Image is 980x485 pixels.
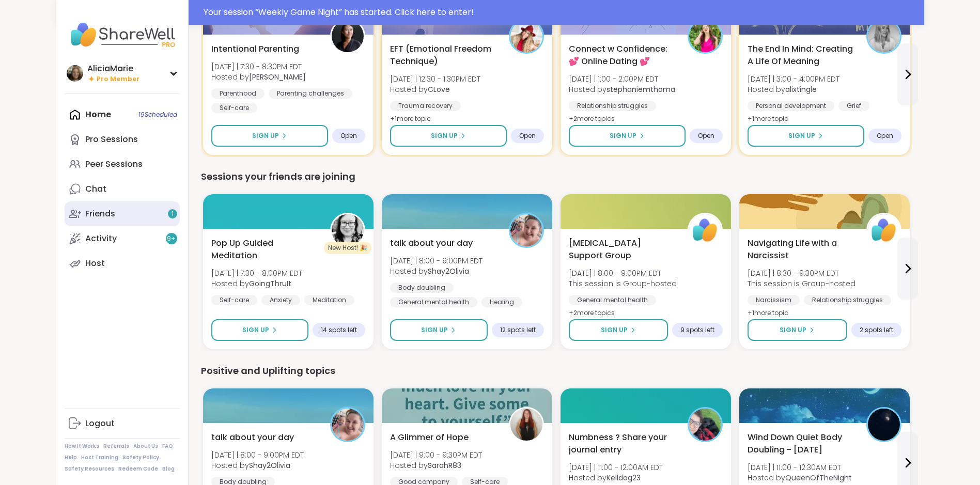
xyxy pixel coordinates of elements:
a: Friends1 [65,201,180,226]
span: This session is Group-hosted [569,278,677,289]
b: [PERSON_NAME] [249,72,306,82]
span: [DATE] | 1:00 - 2:00PM EDT [569,74,675,84]
span: Hosted by [211,72,306,82]
div: Sessions your friends are joining [201,169,912,184]
img: CLove [510,20,542,52]
span: 14 spots left [321,326,357,334]
span: [DATE] | 9:00 - 9:30PM EDT [390,450,482,460]
a: Activity9+ [65,226,180,251]
div: Self-care [211,103,257,113]
button: Sign Up [390,319,488,341]
b: Kelldog23 [606,473,641,483]
span: Sign Up [252,131,279,140]
div: Self-care [211,295,257,305]
img: ShareWell [689,214,721,246]
span: [DATE] | 12:30 - 1:30PM EDT [390,74,480,84]
a: Referrals [103,443,129,450]
b: alixtingle [785,84,817,95]
span: Numbness ? Share your journal entry [569,431,676,456]
div: General mental health [390,297,477,307]
span: [DATE] | 3:00 - 4:00PM EDT [748,74,839,84]
button: Sign Up [211,125,328,147]
a: Help [65,454,77,461]
span: [DATE] | 7:30 - 8:30PM EDT [211,61,306,72]
div: General mental health [569,295,656,305]
a: Redeem Code [118,465,158,473]
span: Connect w Confidence: 💕 Online Dating 💕 [569,43,676,68]
img: SarahR83 [510,409,542,441]
span: Hosted by [390,460,482,471]
img: Natasha [332,20,364,52]
button: Sign Up [569,319,668,341]
span: 1 [172,210,174,218]
span: Pop Up Guided Meditation [211,237,319,262]
span: Navigating Life with a Narcissist [748,237,855,262]
span: Hosted by [569,84,675,95]
span: Open [698,132,714,140]
span: Hosted by [390,84,480,95]
img: Kelldog23 [689,409,721,441]
div: Peer Sessions [85,159,143,170]
span: Pro Member [97,75,139,84]
div: Grief [838,101,869,111]
div: Relationship struggles [804,295,891,305]
span: 9 + [167,234,176,243]
img: Shay2Olivia [510,214,542,246]
button: Sign Up [211,319,308,341]
b: QueenOfTheNight [785,473,852,483]
button: Sign Up [569,125,686,147]
span: Sign Up [421,325,448,335]
div: Host [85,258,105,269]
img: stephaniemthoma [689,20,721,52]
b: Shay2Olivia [249,460,290,471]
a: Pro Sessions [65,127,180,152]
div: Narcissism [748,295,800,305]
a: Chat [65,177,180,201]
a: FAQ [162,443,173,450]
b: CLove [428,84,450,95]
span: Sign Up [780,325,806,335]
span: 9 spots left [680,326,714,334]
span: EFT (Emotional Freedom Technique) [390,43,497,68]
div: Anxiety [261,295,300,305]
span: 2 spots left [860,326,893,334]
img: AliciaMarie [67,65,83,82]
span: [DATE] | 8:30 - 9:30PM EDT [748,268,855,278]
span: Hosted by [569,473,663,483]
span: Wind Down Quiet Body Doubling - [DATE] [748,431,855,456]
span: [DATE] | 8:00 - 9:00PM EDT [569,268,677,278]
span: Sign Up [610,131,636,140]
img: QueenOfTheNight [868,409,900,441]
span: Open [519,132,536,140]
div: Your session “ Weekly Game Night ” has started. Click here to enter! [204,6,918,19]
span: [DATE] | 7:30 - 8:00PM EDT [211,268,302,278]
span: [DATE] | 8:00 - 9:00PM EDT [211,450,304,460]
span: Hosted by [390,266,483,276]
span: [DATE] | 11:00 - 12:30AM EDT [748,462,852,473]
span: Hosted by [211,460,304,471]
span: Sign Up [601,325,628,335]
div: Friends [85,208,115,220]
a: Logout [65,411,180,436]
button: Sign Up [390,125,507,147]
div: Activity [85,233,117,244]
span: [DATE] | 11:00 - 12:00AM EDT [569,462,663,473]
div: Positive and Uplifting topics [201,364,912,378]
div: New Host! 🎉 [324,242,371,254]
div: Trauma recovery [390,101,461,111]
div: AliciaMarie [87,63,139,74]
div: Body doubling [390,283,454,293]
a: Host [65,251,180,276]
span: Open [340,132,357,140]
a: Host Training [81,454,118,461]
div: Personal development [748,101,834,111]
span: Sign Up [788,131,815,140]
span: A Glimmer of Hope [390,431,469,444]
div: Healing [481,297,522,307]
button: Sign Up [748,319,847,341]
span: Sign Up [242,325,269,335]
b: SarahR83 [428,460,461,471]
span: talk about your day [390,237,473,249]
button: Sign Up [748,125,864,147]
b: stephaniemthoma [606,84,675,95]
